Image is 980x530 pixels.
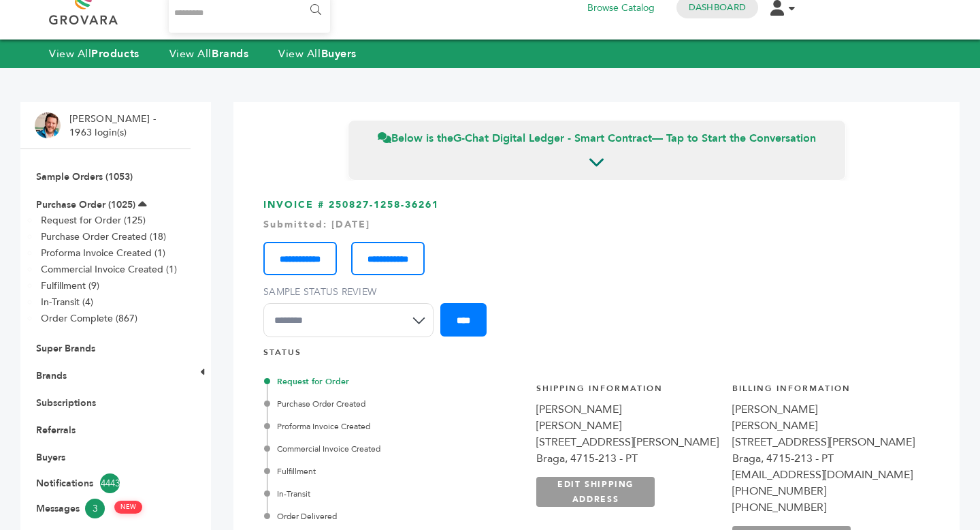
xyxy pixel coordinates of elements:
span: 4443 [100,473,120,493]
a: View AllBuyers [278,46,357,61]
a: Dashboard [689,1,746,14]
div: [EMAIL_ADDRESS][DOMAIN_NAME] [732,467,915,483]
a: EDIT SHIPPING ADDRESS [536,477,655,507]
a: Brands [36,369,67,382]
a: In-Transit (4) [41,296,93,309]
strong: Products [91,46,139,61]
h3: INVOICE # 250827-1258-36261 [263,198,930,347]
a: Super Brands [36,342,95,355]
div: Request for Order [267,375,497,388]
a: Fulfillment (9) [41,279,99,292]
div: [PERSON_NAME] [536,401,719,418]
div: Proforma Invoice Created [267,420,497,433]
div: [PHONE_NUMBER] [732,499,915,516]
li: [PERSON_NAME] - 1963 login(s) [69,112,159,139]
a: Subscriptions [36,396,96,409]
strong: G-Chat Digital Ledger - Smart Contract [453,131,652,146]
span: Below is the — Tap to Start the Conversation [378,131,816,146]
a: Request for Order (125) [41,214,146,227]
strong: Buyers [321,46,357,61]
a: Messages3 NEW [36,499,175,518]
div: Braga, 4715-213 - PT [536,450,719,467]
a: Commercial Invoice Created (1) [41,263,177,276]
div: [PERSON_NAME] [536,418,719,434]
div: Commercial Invoice Created [267,443,497,455]
h4: STATUS [263,347,930,365]
div: Braga, 4715-213 - PT [732,450,915,467]
div: Order Delivered [267,510,497,523]
div: [PERSON_NAME] [732,418,915,434]
div: [STREET_ADDRESS][PERSON_NAME] [536,434,719,450]
div: [PERSON_NAME] [732,401,915,418]
div: In-Transit [267,488,497,500]
span: NEW [114,501,142,514]
div: Fulfillment [267,465,497,478]
div: Purchase Order Created [267,398,497,410]
label: Sample Status Review [263,285,440,299]
div: [PHONE_NUMBER] [732,483,915,499]
a: Referrals [36,424,76,437]
h4: Billing Information [732,383,915,401]
div: [STREET_ADDRESS][PERSON_NAME] [732,434,915,450]
strong: Brands [212,46,248,61]
a: Notifications4443 [36,473,175,493]
h4: Shipping Information [536,383,719,401]
a: Purchase Order (1025) [36,198,135,211]
a: Buyers [36,451,65,464]
a: Proforma Invoice Created (1) [41,247,165,260]
span: 3 [85,499,105,518]
a: View AllBrands [169,46,249,61]
a: Order Complete (867) [41,312,137,325]
a: Purchase Order Created (18) [41,230,166,243]
div: Submitted: [DATE] [263,218,930,232]
a: View AllProducts [49,46,140,61]
a: Browse Catalog [587,1,655,16]
a: Sample Orders (1053) [36,170,133,183]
